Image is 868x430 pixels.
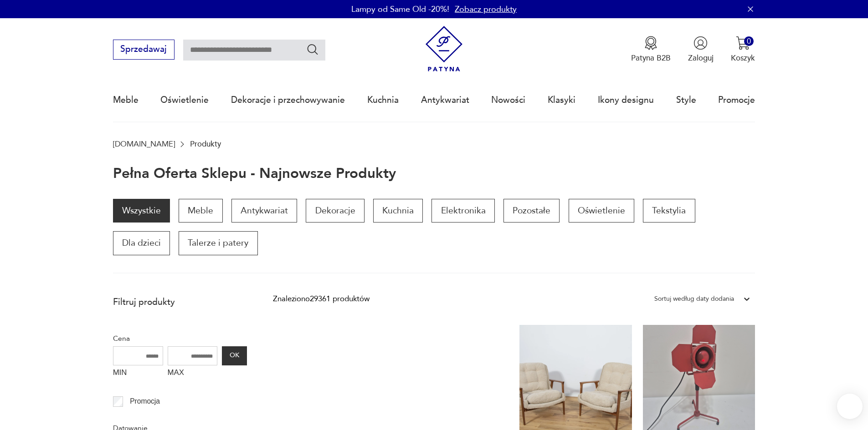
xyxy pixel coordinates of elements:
[693,36,708,50] img: Ikonka użytkownika
[306,43,319,56] button: Szukaj
[631,53,671,63] p: Patyna B2B
[731,53,755,63] p: Koszyk
[113,199,170,223] a: Wszystkie
[113,46,175,54] a: Sprzedawaj
[168,365,218,383] label: MAX
[455,4,517,15] a: Zobacz produkty
[503,199,560,223] a: Pozostałe
[421,26,467,72] img: Patyna - sklep z meblami i dekoracjami vintage
[113,231,170,255] a: Dla dzieci
[676,79,696,121] a: Style
[179,231,257,255] a: Talerze i patery
[160,79,209,121] a: Oświetlenie
[718,79,755,121] a: Promocje
[367,79,399,121] a: Kuchnia
[569,199,634,223] a: Oświetlenie
[744,36,754,46] div: 0
[654,293,734,305] div: Sortuj według daty dodania
[837,394,863,419] iframe: Smartsupp widget button
[688,36,714,63] button: Zaloguj
[130,395,160,407] p: Promocja
[351,4,449,15] p: Lampy od Same Old -20%!
[231,79,345,121] a: Dekoracje i przechowywanie
[179,199,222,223] a: Meble
[231,199,297,223] a: Antykwariat
[491,79,525,121] a: Nowości
[113,333,247,344] p: Cena
[113,365,163,383] label: MIN
[190,140,221,148] p: Produkty
[113,166,396,182] h1: Pełna oferta sklepu - najnowsze produkty
[688,53,714,63] p: Zaloguj
[736,36,750,50] img: Ikona koszyka
[643,199,695,223] a: Tekstylia
[598,79,654,121] a: Ikony designu
[306,199,364,223] a: Dekoracje
[222,346,247,365] button: OK
[373,199,423,223] a: Kuchnia
[113,296,247,308] p: Filtruj produkty
[421,79,469,121] a: Antykwariat
[113,140,175,148] a: [DOMAIN_NAME]
[548,79,575,121] a: Klasyki
[644,36,658,50] img: Ikona medalu
[113,40,175,60] button: Sprzedawaj
[631,36,671,63] a: Ikona medaluPatyna B2B
[631,36,671,63] button: Patyna B2B
[431,199,494,223] a: Elektronika
[273,293,370,305] div: Znaleziono 29361 produktów
[113,79,139,121] a: Meble
[731,36,755,63] button: 0Koszyk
